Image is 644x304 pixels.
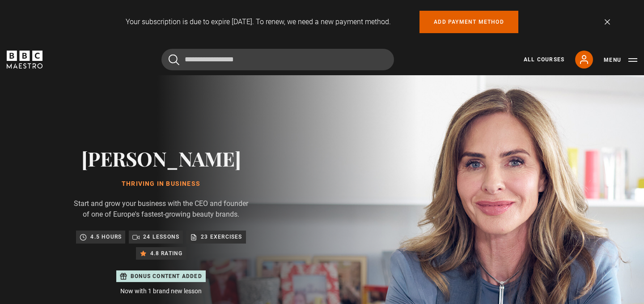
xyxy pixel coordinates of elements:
[201,232,242,241] p: 23 exercises
[524,56,564,64] a: All Courses
[143,232,179,241] p: 24 lessons
[126,17,391,27] p: Your subscription is due to expire [DATE]. To renew, we need a new payment method.
[90,232,122,241] p: 4.5 hours
[131,272,202,280] p: Bonus content added
[72,198,250,220] p: Start and grow your business with the CEO and founder of one of Europe's fastest-growing beauty b...
[72,147,250,170] h2: [PERSON_NAME]
[604,56,637,64] button: Toggle navigation
[72,287,250,296] p: Now with 1 brand new lesson
[169,54,179,65] button: Submit the search query
[419,11,518,33] a: Add payment method
[72,180,250,188] h1: Thriving in Business
[7,51,42,69] svg: BBC Maestro
[161,49,394,70] input: Search
[150,249,183,258] p: 4.8 rating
